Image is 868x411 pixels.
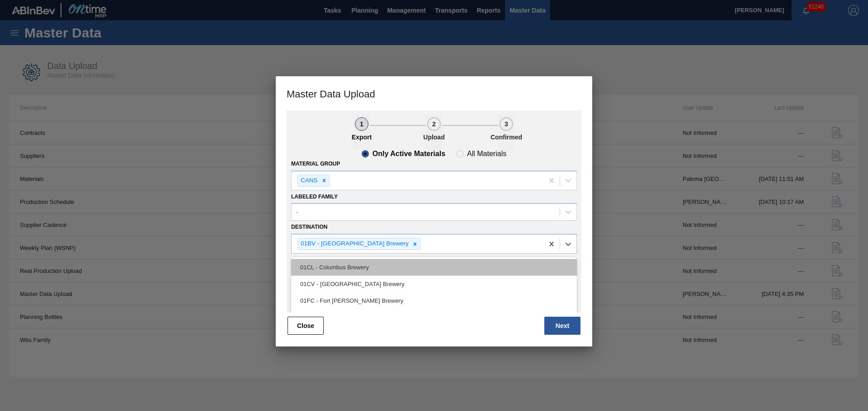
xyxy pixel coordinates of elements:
[339,134,384,141] p: Export
[291,224,327,230] label: Destination
[411,134,457,141] p: Upload
[291,292,577,309] div: 01FC - Fort [PERSON_NAME] Brewery
[427,117,441,131] div: 2
[291,309,577,326] div: 01FF - Fairfield Brewery
[426,114,442,150] button: 2Upload
[354,114,370,150] button: 1Export
[456,150,506,157] clb-radio-button: All Materials
[362,150,445,157] clb-radio-button: Only Active Materials
[298,238,410,249] div: 01BV - [GEOGRAPHIC_DATA] Brewery
[288,317,324,335] button: Close
[544,317,580,335] button: Next
[291,161,340,167] label: Material Group
[291,259,577,276] div: 01CL - Columbus Brewery
[291,194,338,200] label: Labeled Family
[355,117,368,131] div: 1
[498,114,514,150] button: 3Confirmed
[276,76,592,111] h3: Master Data Upload
[296,208,298,216] div: -
[291,276,577,292] div: 01CV - [GEOGRAPHIC_DATA] Brewery
[484,134,529,141] p: Confirmed
[500,117,513,131] div: 3
[291,257,314,263] label: Source
[298,175,319,186] div: CANS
